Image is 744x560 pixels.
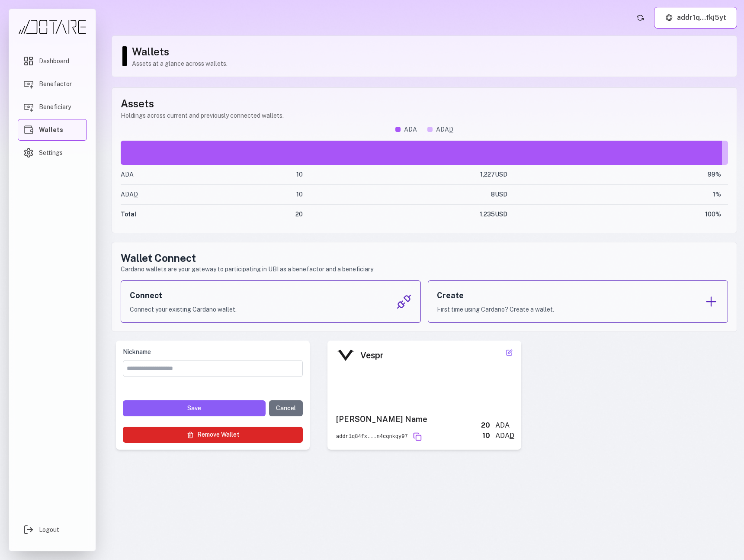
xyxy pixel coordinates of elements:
span: Dashboard [39,57,69,65]
td: 99 % [507,165,728,185]
h2: Wallet Connect [121,251,728,265]
img: Connect [396,294,412,309]
span: Benefactor [39,80,72,88]
img: Benefactor [23,79,34,89]
img: Beneficiary [23,102,34,112]
td: ADA [121,165,249,185]
div: addr1q84fx...n4cqnkqy97 [336,433,408,440]
td: Total [121,205,249,225]
button: Save [123,400,266,416]
div: Vespr [360,349,384,361]
span: ADA [436,126,453,133]
p: Connect your existing Cardano wallet. [130,305,237,314]
label: Nickname [123,348,303,357]
button: addr1q...fkj5yt [654,7,737,29]
td: 8 USD [303,185,507,205]
span: ADA [404,125,417,134]
td: 1 % [507,185,728,205]
td: 10 [249,165,303,185]
td: 10 [249,185,303,205]
p: Assets at a glance across wallets. [132,59,728,68]
span: ADA [495,431,513,441]
td: 1,235 USD [303,205,507,225]
h3: Connect [130,290,237,302]
h3: Create [437,290,554,302]
td: 1,227 USD [303,165,507,185]
span: D [449,126,453,133]
h1: Assets [121,97,728,110]
p: First time using Cardano? Create a wallet. [437,305,554,314]
span: D [510,431,514,440]
img: Wallets [23,125,34,135]
button: Refresh account status [633,11,647,25]
div: ADA [495,420,513,431]
p: Holdings across current and previously connected wallets. [121,111,728,120]
button: Remove Wallet [123,427,303,443]
div: 10 [482,431,490,441]
span: ADA [121,191,138,198]
img: Lace logo [665,13,673,22]
td: 100 % [507,205,728,225]
button: Copy address [413,432,422,441]
span: Wallets [39,126,63,134]
p: Cardano wallets are your gateway to participating in UBI as a benefactor and a beneficiary [121,265,728,274]
h1: Wallets [132,45,728,58]
span: Settings [39,148,63,157]
div: [PERSON_NAME] Name [336,413,427,425]
img: Create [703,294,719,309]
span: Logout [39,525,59,534]
img: Dotare Logo [18,19,87,35]
button: Edit wallet [504,348,514,358]
img: Vespr [336,350,355,361]
button: Cancel [269,400,303,416]
div: 20 [481,420,490,431]
span: Beneficiary [39,103,71,111]
td: 20 [249,205,303,225]
span: D [134,191,138,198]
